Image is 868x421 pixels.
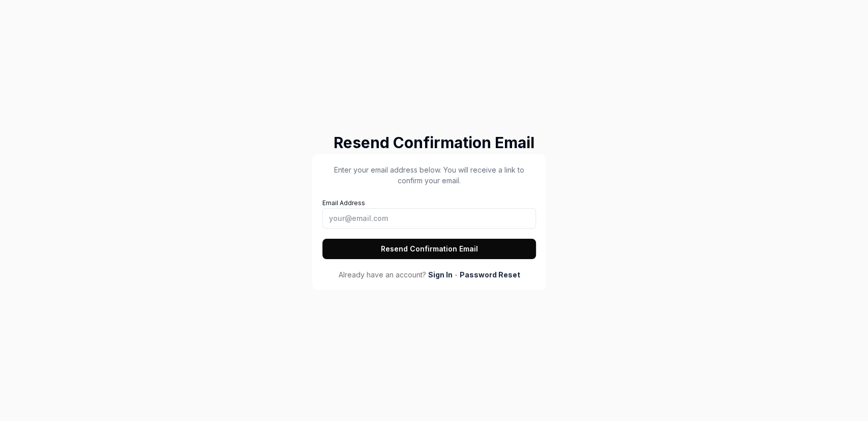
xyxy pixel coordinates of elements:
p: Enter your email address below. You will receive a link to confirm your email. [322,164,536,186]
a: Sign In [428,269,452,280]
label: Email Address [322,199,536,229]
h2: Resend Confirmation Email [312,131,556,154]
input: Email Address [322,208,536,229]
span: Already have an account? [338,269,426,280]
button: Resend Confirmation Email [322,239,536,259]
a: Password Reset [459,269,520,280]
span: - [454,269,457,280]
